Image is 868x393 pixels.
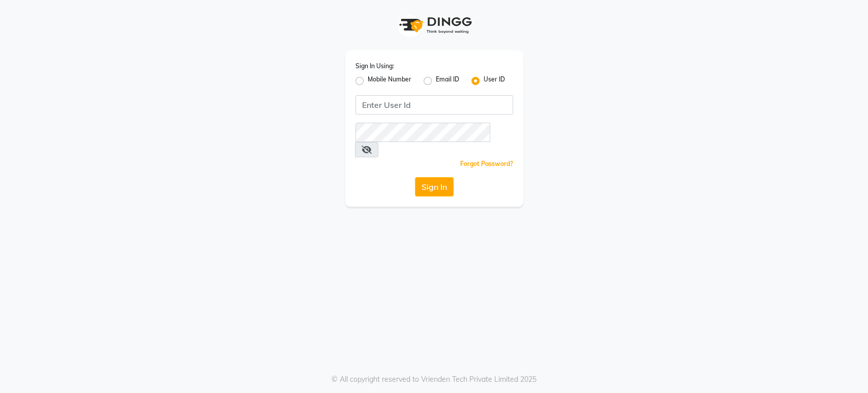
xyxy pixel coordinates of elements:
[355,123,490,142] input: Username
[460,160,513,167] a: Forgot Password?
[394,10,475,40] img: logo1.svg
[415,177,454,196] button: Sign In
[355,62,394,71] label: Sign In Using:
[484,75,505,87] label: User ID
[368,75,411,87] label: Mobile Number
[355,95,513,115] input: Username
[436,75,459,87] label: Email ID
